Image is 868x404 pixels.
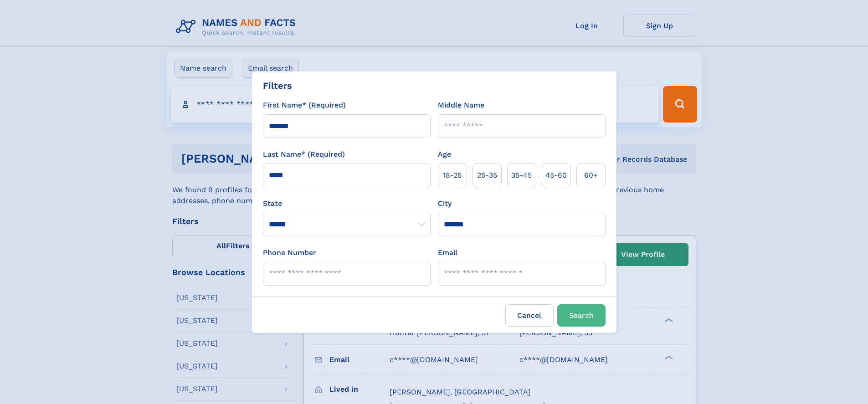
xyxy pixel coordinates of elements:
[263,149,345,160] label: Last Name* (Required)
[557,304,606,327] button: Search
[438,198,452,209] label: City
[263,79,292,92] div: Filters
[263,198,431,209] label: State
[438,100,484,111] label: Middle Name
[263,247,316,258] label: Phone Number
[443,170,462,181] span: 18‑25
[477,170,497,181] span: 25‑35
[545,170,567,181] span: 45‑60
[505,304,554,327] label: Cancel
[438,247,457,258] label: Email
[263,100,346,111] label: First Name* (Required)
[438,149,451,160] label: Age
[584,170,598,181] span: 60+
[511,170,532,181] span: 35‑45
